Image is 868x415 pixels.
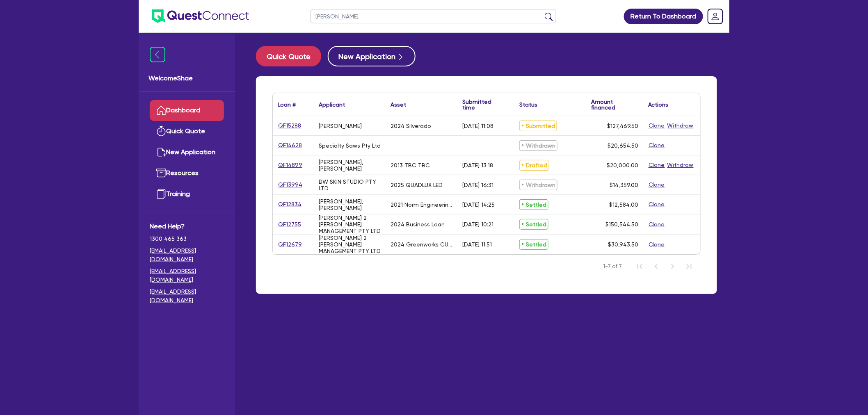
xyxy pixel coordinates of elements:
div: Specialty Saws Pty Ltd [319,142,381,149]
div: Actions [648,102,669,107]
div: [DATE] 10:21 [462,221,493,228]
span: 1300 465 363 [150,235,224,243]
div: Submitted time [462,99,502,110]
img: quick-quote [156,126,166,136]
button: Next Page [665,258,681,275]
div: Status [519,102,537,107]
div: Asset [391,102,406,107]
a: [EMAIL_ADDRESS][DOMAIN_NAME] [150,267,224,284]
a: Dropdown toggle [705,6,726,27]
div: [PERSON_NAME], [PERSON_NAME] [319,159,381,172]
span: $150,544.50 [605,221,638,228]
button: Withdraw [667,121,694,130]
a: QF14628 [278,141,302,150]
div: [PERSON_NAME] [319,123,362,129]
button: Clone [648,180,665,189]
span: Submitted [519,121,557,131]
a: QF12679 [278,240,302,249]
button: Clone [648,121,665,130]
div: 2021 Norm Engineering Four-way Auger Drive & 900x150 Trencher [391,201,452,208]
img: icon-menu-close [150,47,165,62]
span: 1-7 of 7 [603,262,622,271]
a: QF15288 [278,121,302,130]
a: Resources [150,163,224,184]
a: [EMAIL_ADDRESS][DOMAIN_NAME] [150,246,224,264]
img: resources [156,168,166,178]
button: Previous Page [648,258,665,275]
img: quest-connect-logo-blue [152,9,249,23]
a: QF13994 [278,180,303,189]
div: [PERSON_NAME] 2 [PERSON_NAME] MANAGEMENT PTY LTD [319,214,381,234]
a: New Application [150,142,224,163]
span: $20,654.50 [608,142,638,149]
button: Withdraw [667,160,694,170]
button: Clone [648,160,665,170]
button: Clone [648,200,665,209]
span: Welcome Shae [148,73,225,83]
a: [EMAIL_ADDRESS][DOMAIN_NAME] [150,287,224,305]
button: Quick Quote [256,46,321,66]
div: [DATE] 11:51 [462,241,492,248]
img: training [156,189,166,199]
span: Settled [519,239,548,250]
div: BW SKIN STUDIO PTY LTD [319,178,381,192]
a: Return To Dashboard [624,9,703,24]
div: 2024 Greenworks CU 400 UTV Utility Vehicle [391,241,452,248]
a: QF12834 [278,200,302,209]
span: $127,469.50 [607,123,638,129]
button: Clone [648,141,665,150]
span: Withdrawn [519,180,557,190]
div: Loan # [278,102,296,107]
button: Clone [648,220,665,229]
span: $30,943.50 [608,241,638,248]
div: Applicant [319,102,345,107]
button: Clone [648,240,665,249]
div: [PERSON_NAME] 2 [PERSON_NAME] MANAGEMENT PTY LTD [319,235,381,254]
span: $20,000.00 [607,162,638,169]
div: [DATE] 14:25 [462,201,495,208]
span: Settled [519,219,548,230]
img: new-application [156,147,166,157]
input: Search by name, application ID or mobile number... [310,9,556,23]
div: Amount financed [591,99,638,110]
span: $12,584.00 [609,201,638,208]
button: First Page [632,258,648,275]
div: [DATE] 16:31 [462,182,493,188]
a: Quick Quote [150,121,224,142]
a: Dashboard [150,100,224,121]
span: $14,359.00 [610,182,638,188]
div: 2025 QUADLUX LED [391,182,443,188]
span: Need Help? [150,221,224,231]
div: [DATE] 13:18 [462,162,493,169]
a: QF12755 [278,220,302,229]
div: 2013 TBC TBC [391,162,430,169]
button: Last Page [681,258,697,275]
button: New Application [328,46,416,66]
a: QF14899 [278,160,303,170]
div: 2024 Business Loan [391,221,445,228]
span: Drafted [519,160,549,171]
div: 2024 Silverado [391,123,431,129]
span: Withdrawn [519,140,557,151]
div: [PERSON_NAME], [PERSON_NAME] [319,198,381,211]
a: Training [150,184,224,205]
a: Quick Quote [256,46,328,66]
span: Settled [519,199,548,210]
div: [DATE] 11:08 [462,123,493,129]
